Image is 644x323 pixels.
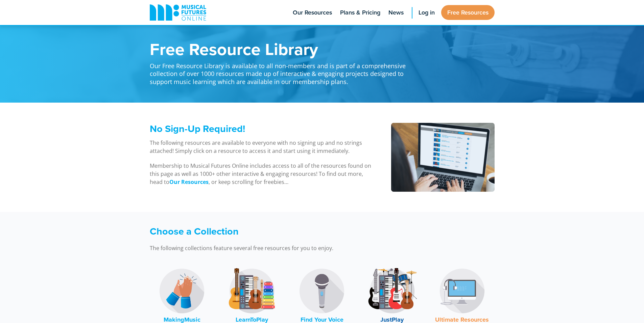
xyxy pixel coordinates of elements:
[150,41,413,57] h1: Free Resource Library
[150,244,413,252] p: The following collections feature several free resources for you to enjoy.
[150,139,374,155] p: The following resources are available to everyone with no signing up and no strings attached! Sim...
[150,225,413,237] h3: Choose a Collection
[388,8,404,17] span: News
[150,122,245,136] span: No Sign-Up Required!
[157,266,207,316] img: MakingMusic Logo
[150,57,413,86] p: Our Free Resource Library is available to all non-members and is part of a comprehensive collecti...
[367,266,418,316] img: JustPlay Logo
[150,162,374,186] p: Membership to Musical Futures Online includes access to all of the resources found on this page a...
[296,266,347,316] img: Find Your Voice Logo
[169,178,209,186] a: Our Resources
[437,266,487,316] img: Music Technology Logo
[340,8,380,17] span: Plans & Pricing
[226,266,277,316] img: LearnToPlay Logo
[441,5,495,20] a: Free Resources
[169,178,209,186] strong: Our Resources
[293,8,332,17] span: Our Resources
[419,8,435,17] span: Log in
